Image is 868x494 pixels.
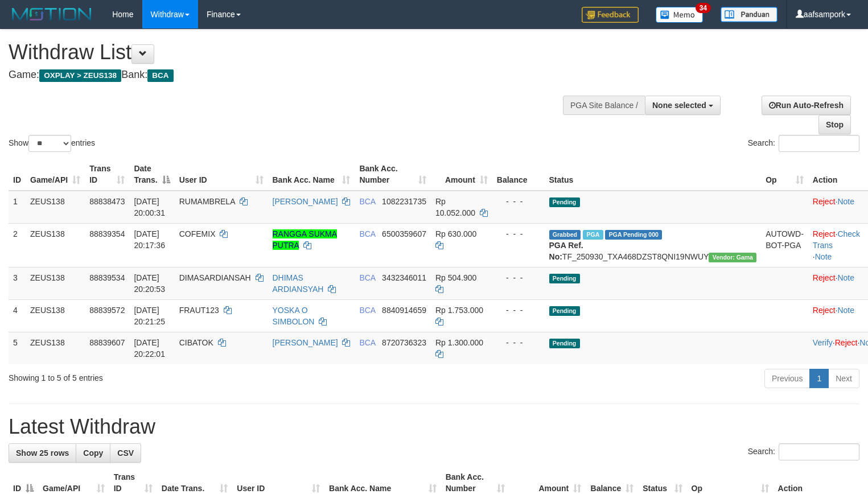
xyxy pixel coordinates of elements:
a: 1 [809,369,829,388]
select: Showentries [28,135,71,152]
span: Grabbed [549,230,581,240]
span: Show 25 rows [16,448,69,458]
label: Show entries [9,135,95,152]
a: Reject [813,273,836,282]
input: Search: [779,443,859,460]
input: Search: [779,135,859,152]
a: Reject [813,229,836,238]
td: TF_250930_TXA468DZST8QNI19NWUY [545,223,762,267]
span: [DATE] 20:22:01 [134,338,165,359]
img: Feedback.jpg [582,7,639,23]
span: RUMAMBRELA [179,197,235,206]
span: 88839607 [89,338,125,347]
a: Run Auto-Refresh [762,96,851,115]
span: Copy 8720736323 to clipboard [382,338,426,347]
label: Search: [748,443,859,460]
span: Pending [549,339,580,348]
h1: Latest Withdraw [9,415,859,438]
div: - - - [497,337,540,348]
span: BCA [359,273,375,282]
span: 88839354 [89,229,125,238]
th: Game/API: activate to sort column ascending [26,158,85,191]
td: ZEUS138 [26,223,85,267]
a: Show 25 rows [9,443,76,463]
button: None selected [645,96,721,115]
span: BCA [147,69,173,82]
td: 5 [9,332,26,364]
span: Copy 1082231735 to clipboard [382,197,426,206]
label: Search: [748,135,859,152]
span: FRAUT123 [179,306,219,315]
span: BCA [359,306,375,315]
span: Rp 10.052.000 [435,197,475,217]
div: - - - [497,196,540,207]
div: Showing 1 to 5 of 5 entries [9,368,353,384]
div: PGA Site Balance / [563,96,645,115]
span: BCA [359,338,375,347]
span: CSV [117,448,134,458]
span: COFEMIX [179,229,216,238]
a: [PERSON_NAME] [273,197,338,206]
th: Trans ID: activate to sort column ascending [85,158,129,191]
span: [DATE] 20:17:36 [134,229,165,250]
th: Date Trans.: activate to sort column descending [129,158,174,191]
a: Note [837,306,854,315]
td: 1 [9,191,26,224]
span: Pending [549,306,580,316]
span: DIMASARDIANSAH [179,273,251,282]
h1: Withdraw List [9,41,567,64]
td: ZEUS138 [26,267,85,299]
th: ID [9,158,26,191]
a: CSV [110,443,141,463]
td: ZEUS138 [26,332,85,364]
a: Verify [813,338,833,347]
th: User ID: activate to sort column ascending [175,158,268,191]
a: Reject [835,338,858,347]
span: Copy 3432346011 to clipboard [382,273,426,282]
img: panduan.png [721,7,778,22]
span: Copy [83,448,103,458]
a: Reject [813,306,836,315]
img: Button%20Memo.svg [656,7,704,23]
span: BCA [359,197,375,206]
th: Balance [492,158,545,191]
span: Copy 8840914659 to clipboard [382,306,426,315]
a: YOSKA O SIMBOLON [273,306,315,326]
span: Pending [549,197,580,207]
span: [DATE] 20:20:53 [134,273,165,294]
th: Op: activate to sort column ascending [761,158,808,191]
a: Check Trans [813,229,860,250]
a: Stop [818,115,851,134]
th: Status [545,158,762,191]
div: - - - [497,272,540,283]
td: AUTOWD-BOT-PGA [761,223,808,267]
div: - - - [497,228,540,240]
span: Rp 504.900 [435,273,476,282]
span: OXPLAY > ZEUS138 [39,69,121,82]
span: BCA [359,229,375,238]
img: MOTION_logo.png [9,6,95,23]
a: Next [828,369,859,388]
span: Vendor URL: https://trx31.1velocity.biz [709,253,756,262]
span: Marked by aafsolysreylen [583,230,603,240]
a: RANGGA SUKMA PUTRA [273,229,338,250]
td: ZEUS138 [26,191,85,224]
a: Note [837,273,854,282]
h4: Game: Bank: [9,69,567,81]
span: 88839572 [89,306,125,315]
a: Note [837,197,854,206]
div: - - - [497,304,540,316]
a: Reject [813,197,836,206]
span: Pending [549,274,580,283]
span: [DATE] 20:00:31 [134,197,165,217]
th: Bank Acc. Number: activate to sort column ascending [355,158,431,191]
td: 3 [9,267,26,299]
span: Rp 1.300.000 [435,338,483,347]
b: PGA Ref. No: [549,241,583,261]
th: Amount: activate to sort column ascending [431,158,492,191]
a: Previous [764,369,810,388]
a: Copy [76,443,110,463]
a: DHIMAS ARDIANSYAH [273,273,324,294]
td: ZEUS138 [26,299,85,332]
a: Note [815,252,832,261]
